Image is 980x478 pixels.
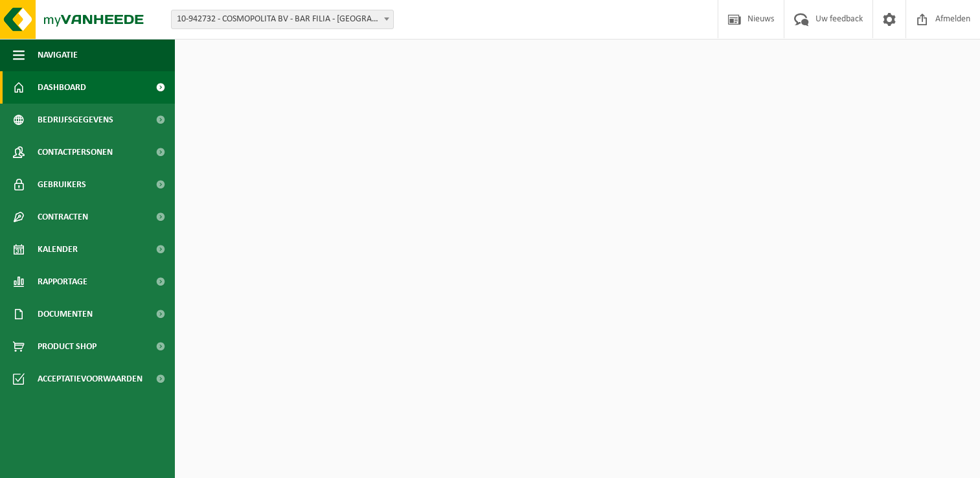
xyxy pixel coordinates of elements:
span: Bedrijfsgegevens [38,104,113,136]
span: Navigatie [38,39,78,71]
span: Dashboard [38,71,86,104]
span: Gebruikers [38,168,86,201]
span: Product Shop [38,330,97,363]
span: Acceptatievoorwaarden [38,363,142,395]
span: Rapportage [38,266,87,298]
span: Contactpersonen [38,136,113,168]
span: 10-942732 - COSMOPOLITA BV - BAR FILIA - KORTRIJK [172,10,393,28]
span: Contracten [38,201,88,233]
span: Kalender [38,233,78,266]
span: Documenten [38,298,93,330]
span: 10-942732 - COSMOPOLITA BV - BAR FILIA - KORTRIJK [171,10,394,29]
